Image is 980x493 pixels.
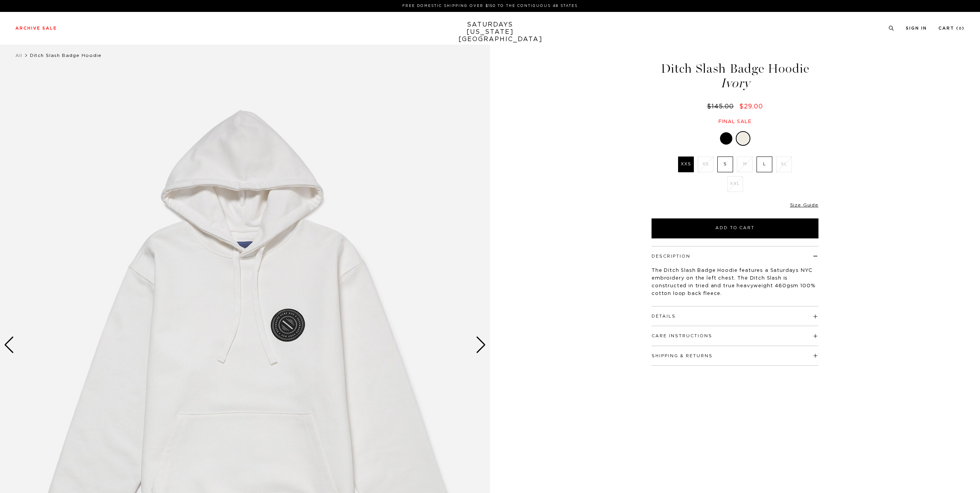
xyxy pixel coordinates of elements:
[652,314,676,318] button: Details
[15,26,57,30] a: Archive Sale
[476,336,486,353] div: Next slide
[757,157,772,172] label: L
[938,26,965,30] a: Cart (0)
[717,157,733,172] label: S
[4,336,14,353] div: Previous slide
[790,203,818,207] a: Size Guide
[15,53,22,58] a: All
[18,3,962,9] p: FREE DOMESTIC SHIPPING OVER $150 TO THE CONTIGUOUS 48 STATES
[959,27,962,30] small: 0
[30,53,102,58] span: Ditch Slash Badge Hoodie
[652,218,818,238] button: Add to Cart
[906,26,927,30] a: Sign In
[652,334,712,338] button: Care Instructions
[707,103,737,110] del: $145.00
[652,254,690,258] button: Description
[650,62,820,90] h1: Ditch Slash Badge Hoodie
[678,157,694,172] label: XXS
[650,77,820,90] span: Ivory
[458,21,522,43] a: SATURDAYS[US_STATE][GEOGRAPHIC_DATA]
[652,354,713,358] button: Shipping & Returns
[650,118,820,125] div: Final sale
[652,267,818,298] p: The Ditch Slash Badge Hoodie features a Saturdays NYC embroidery on the left chest. The Ditch Sla...
[739,103,763,110] span: $29.00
